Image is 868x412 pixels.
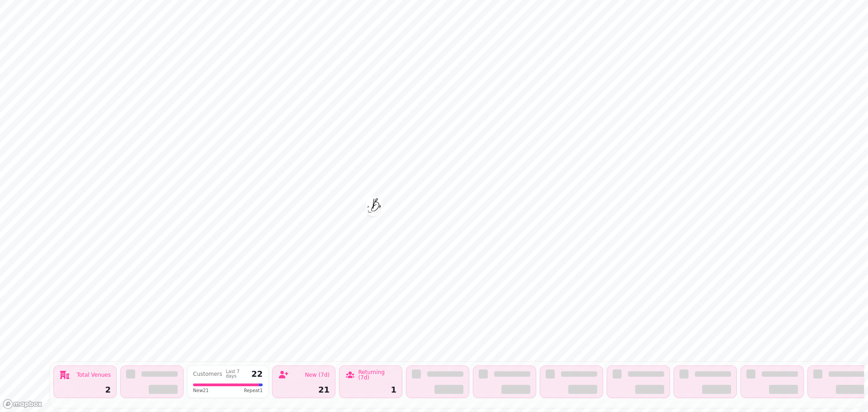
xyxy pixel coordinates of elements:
div: 1 [345,386,396,394]
div: 22 [251,370,263,378]
span: New 21 [193,387,209,394]
div: Returning (7d) [358,369,396,380]
span: Repeat 1 [244,387,263,394]
div: 2 [59,386,111,394]
div: New (7d) [305,372,330,378]
button: The Briers [367,197,381,212]
div: Map marker [366,201,381,218]
button: The Brambles [366,201,381,215]
div: Last 7 days [226,369,248,379]
div: Customers [193,371,222,377]
div: 21 [278,386,330,394]
div: Map marker [367,197,381,214]
div: Total Venues [77,372,111,378]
